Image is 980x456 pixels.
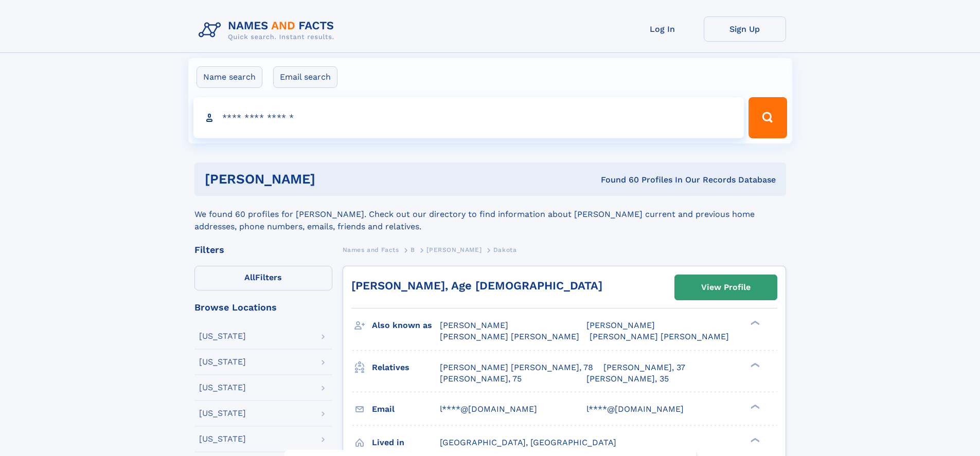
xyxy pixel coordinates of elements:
h3: Email [372,400,440,418]
a: [PERSON_NAME], 35 [586,373,669,385]
label: Name search [197,66,262,88]
a: Sign Up [704,16,786,42]
span: [PERSON_NAME] [PERSON_NAME] [590,332,729,341]
label: Filters [194,266,332,290]
span: [PERSON_NAME] [440,320,508,330]
a: [PERSON_NAME] [426,243,482,256]
div: ❯ [748,320,760,326]
div: [US_STATE] [199,332,246,340]
div: View Profile [701,276,751,299]
div: [US_STATE] [199,358,246,366]
div: Browse Locations [194,303,332,312]
h3: Lived in [372,434,440,451]
a: View Profile [675,275,777,300]
span: All [244,272,255,282]
span: Dakota [493,246,517,253]
a: [PERSON_NAME], 37 [603,362,685,373]
a: Names and Facts [343,243,399,256]
a: [PERSON_NAME], 75 [440,373,522,385]
input: search input [193,97,744,138]
a: B [411,243,415,256]
a: [PERSON_NAME] [PERSON_NAME], 78 [440,362,593,373]
label: Email search [273,66,337,88]
a: [PERSON_NAME], Age [DEMOGRAPHIC_DATA] [351,279,602,292]
img: Logo Names and Facts [194,16,343,44]
div: We found 60 profiles for [PERSON_NAME]. Check out our directory to find information about [PERSON... [194,196,786,233]
button: Search Button [749,97,787,138]
h3: Relatives [372,359,440,376]
span: [PERSON_NAME] [PERSON_NAME] [440,332,579,341]
span: [GEOGRAPHIC_DATA], [GEOGRAPHIC_DATA] [440,437,616,447]
div: [US_STATE] [199,409,246,417]
div: Filters [194,245,332,254]
span: [PERSON_NAME] [586,320,655,330]
div: ❯ [748,436,760,443]
h3: Also known as [372,317,440,334]
div: ❯ [748,403,760,410]
span: B [411,246,415,253]
h1: [PERSON_NAME] [205,173,458,186]
a: Log In [621,16,704,42]
div: [US_STATE] [199,384,246,392]
div: Found 60 Profiles In Our Records Database [458,174,776,186]
span: [PERSON_NAME] [426,246,482,253]
div: ❯ [748,361,760,368]
div: [US_STATE] [199,435,246,443]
